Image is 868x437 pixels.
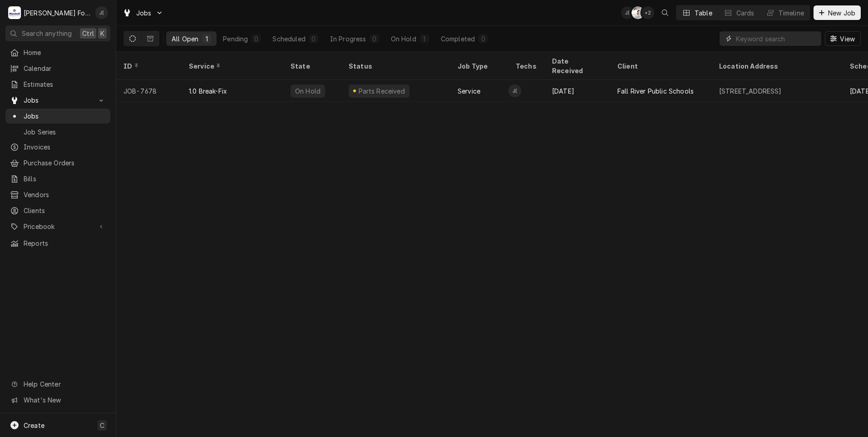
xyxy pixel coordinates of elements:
div: 1.0 Break-Fix [189,86,227,96]
div: Jeff Debigare (109)'s Avatar [621,6,634,19]
div: 0 [480,34,486,44]
span: What's New [24,395,105,405]
div: Completed [441,34,475,44]
div: Service [189,61,274,71]
div: 0 [372,34,377,44]
div: Client [617,61,703,71]
div: Job Type [458,61,501,71]
div: J( [621,6,634,19]
a: Go to Help Center [5,377,110,392]
a: Jobs [5,109,110,124]
div: Location Address [719,61,833,71]
input: Keyword search [736,31,821,46]
span: Jobs [24,111,106,121]
span: Reports [24,238,106,248]
div: Scheduled [272,34,305,44]
div: All Open [172,34,198,44]
a: Home [5,45,110,60]
div: Service [458,86,480,96]
span: Estimates [24,79,106,89]
a: Calendar [5,61,110,76]
button: Search anythingCtrlK [5,25,110,41]
a: Purchase Orders [5,155,110,170]
a: Estimates [5,77,110,92]
a: Clients [5,203,110,218]
span: Ctrl [82,29,94,38]
span: Create [24,422,44,429]
div: J( [508,84,521,97]
div: K( [631,6,644,19]
div: Status [349,61,441,71]
a: Invoices [5,139,110,154]
div: James Lunney (128)'s Avatar [508,84,521,97]
button: Open search [658,5,672,20]
div: Marshall Food Equipment Service's Avatar [8,6,21,19]
div: Timeline [779,8,804,18]
div: Date Received [552,56,601,75]
span: Invoices [24,142,106,152]
div: J( [95,6,108,19]
span: Calendar [24,64,106,73]
div: Techs [516,61,538,71]
div: On Hold [391,34,416,44]
a: Bills [5,171,110,186]
span: K [100,29,104,38]
div: [PERSON_NAME] Food Equipment Service [24,8,90,18]
div: Table [695,8,712,18]
span: View [838,34,857,44]
button: New Job [814,5,861,20]
div: On Hold [294,86,321,96]
span: Jobs [136,8,152,18]
div: JOB-7678 [116,80,182,102]
div: + 2 [641,6,654,19]
div: Cards [736,8,755,18]
a: Reports [5,236,110,251]
div: [STREET_ADDRESS] [719,86,782,96]
button: View [825,31,861,46]
span: Vendors [24,190,106,199]
div: M [8,6,21,19]
a: Go to What's New [5,392,110,407]
div: [DATE] [545,80,610,102]
div: Pending [223,34,248,44]
span: Search anything [22,29,72,38]
a: Vendors [5,187,110,202]
span: New Job [826,8,857,18]
span: C [100,421,104,430]
div: 0 [311,34,316,44]
span: Home [24,48,106,57]
div: 1 [204,34,209,44]
div: In Progress [330,34,366,44]
div: 0 [253,34,259,44]
div: Parts Received [357,86,406,96]
span: Clients [24,206,106,215]
div: Jeff Debigare (109)'s Avatar [95,6,108,19]
a: Go to Jobs [119,5,167,20]
span: Bills [24,174,106,184]
span: Pricebook [24,222,92,231]
a: Go to Jobs [5,93,110,108]
span: Help Center [24,379,105,389]
div: State [291,61,334,71]
span: Job Series [24,127,106,137]
span: Purchase Orders [24,158,106,168]
span: Jobs [24,95,92,105]
a: Go to Pricebook [5,219,110,234]
div: ID [123,61,173,71]
a: Job Series [5,124,110,139]
div: Kim Medeiros (108)'s Avatar [631,6,644,19]
div: Fall River Public Schools [617,86,694,96]
div: 1 [422,34,427,44]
